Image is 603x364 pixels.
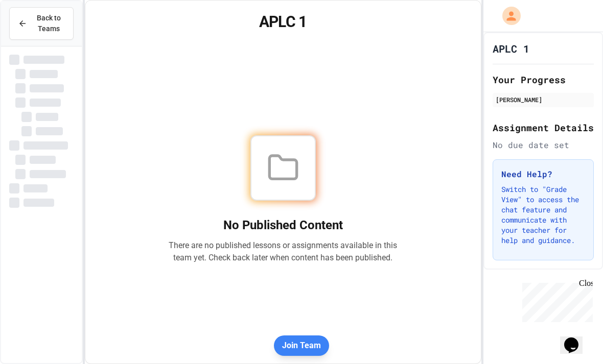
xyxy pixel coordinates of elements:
[501,168,585,180] h3: Need Help?
[169,217,398,233] h2: No Published Content
[9,7,74,40] button: Back to Teams
[493,72,594,87] h2: Your Progress
[4,4,71,65] div: Chat with us now!Close
[169,239,398,264] p: There are no published lessons or assignments available in this team yet. Check back later when c...
[560,323,593,354] iframe: chat widget
[518,279,593,322] iframe: chat widget
[493,120,594,135] h2: Assignment Details
[493,41,529,56] h1: APLC 1
[274,335,329,356] button: Join Team
[493,139,594,151] div: No due date set
[492,4,523,28] div: My Account
[33,13,65,34] span: Back to Teams
[496,95,591,104] div: [PERSON_NAME]
[501,184,585,246] p: Switch to "Grade View" to access the chat feature and communicate with your teacher for help and ...
[98,13,469,31] h1: APLC 1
